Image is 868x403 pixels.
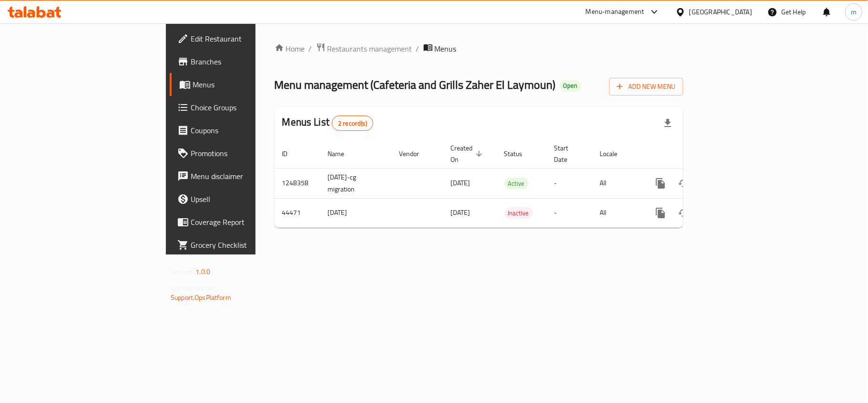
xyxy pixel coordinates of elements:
[617,81,675,93] span: Add New Menu
[649,172,672,195] button: more
[504,178,529,189] div: Active
[672,201,695,224] button: Change Status
[328,148,357,159] span: Name
[275,42,683,55] nav: breadcrumb
[275,139,748,228] table: enhanced table
[191,33,303,44] span: Edit Restaurant
[451,177,470,189] span: [DATE]
[609,78,683,95] button: Add New Menu
[170,211,311,233] a: Coverage Report
[327,43,412,54] span: Restaurants management
[504,148,535,159] span: Status
[672,172,695,195] button: Change Status
[170,165,311,188] a: Menu disclaimer
[435,43,457,54] span: Menus
[451,142,485,165] span: Created On
[275,74,556,95] span: Menu management ( Cafeteria and Grills Zaher El Laymoun )
[170,27,311,50] a: Edit Restaurant
[171,282,214,294] span: Get support on:
[554,142,581,165] span: Start Date
[592,198,642,227] td: All
[170,96,311,119] a: Choice Groups
[191,170,303,182] span: Menu disclaimer
[191,193,303,205] span: Upsell
[642,139,748,169] th: Actions
[560,82,582,90] span: Open
[851,7,857,17] span: m
[191,216,303,228] span: Coverage Report
[504,207,533,219] div: Inactive
[170,188,311,211] a: Upsell
[649,201,672,224] button: more
[170,73,311,96] a: Menus
[195,265,210,278] span: 1.0.0
[399,148,432,159] span: Vendor
[592,168,642,198] td: All
[320,198,392,227] td: [DATE]
[320,168,392,198] td: [DATE]-cg migration
[282,115,373,131] h2: Menus List
[332,119,373,128] span: 2 record(s)
[656,112,679,135] div: Export file
[170,233,311,256] a: Grocery Checklist
[191,125,303,136] span: Coupons
[191,56,303,67] span: Branches
[689,7,752,17] div: [GEOGRAPHIC_DATA]
[504,178,529,189] span: Active
[171,265,194,278] span: Version:
[560,80,582,92] div: Open
[191,239,303,251] span: Grocery Checklist
[416,43,419,54] li: /
[547,198,592,227] td: -
[170,142,311,165] a: Promotions
[170,50,311,73] a: Branches
[586,6,644,18] div: Menu-management
[170,119,311,142] a: Coupons
[600,148,630,159] span: Locale
[451,206,470,219] span: [DATE]
[193,79,303,90] span: Menus
[191,102,303,113] span: Choice Groups
[332,116,373,131] div: Total records count
[171,291,231,304] a: Support.OpsPlatform
[547,168,592,198] td: -
[191,148,303,159] span: Promotions
[504,208,533,219] span: Inactive
[316,42,412,55] a: Restaurants management
[282,148,300,159] span: ID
